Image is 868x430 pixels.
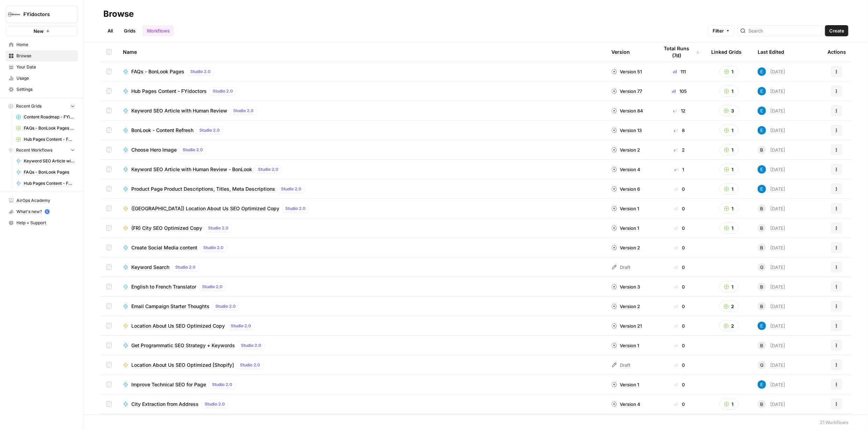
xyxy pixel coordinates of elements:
[760,283,764,290] span: B
[720,223,738,234] button: 1
[758,322,785,330] div: [DATE]
[611,127,642,134] div: Version 13
[659,283,700,290] div: 0
[611,303,640,310] div: Version 2
[659,322,700,329] div: 0
[123,185,600,193] a: Product Page Product Descriptions, Titles, Meta DescriptionsStudio 2.0
[713,27,724,34] span: Filter
[720,183,738,195] button: 1
[758,107,766,115] img: lntvtk5df957tx83savlbk37mrre
[6,84,78,95] a: Settings
[131,88,207,95] span: Hub Pages Content - FYidoctors
[20,41,26,46] img: tab_domain_overview_orange.svg
[131,205,279,212] span: ([GEOGRAPHIC_DATA]) Location About Us SEO Optimized Copy
[758,165,766,174] img: lntvtk5df957tx83savlbk37mrre
[659,127,700,134] div: 8
[760,225,764,232] span: B
[131,107,227,114] span: Keyword SEO Article with Human Review
[123,263,600,271] a: Keyword SearchStudio 2.0
[6,50,78,61] a: Browse
[758,185,785,193] div: [DATE]
[758,165,785,174] div: [DATE]
[6,61,78,73] a: Your Data
[78,41,115,46] div: Keywords by Traffic
[24,125,75,131] span: FAQs - BonLook Pages Grid
[45,209,50,214] a: 5
[131,244,197,251] span: Create Social Media content
[190,68,211,75] span: Studio 2.0
[120,25,140,36] a: Grids
[13,123,78,134] a: FAQs - BonLook Pages Grid
[611,205,639,212] div: Version 1
[131,401,199,408] span: City Extraction from Address
[123,322,600,330] a: Location About Us SEO Optimized CopyStudio 2.0
[659,68,700,75] div: 111
[659,107,700,114] div: 12
[131,264,169,271] span: Keyword Search
[758,185,766,193] img: lntvtk5df957tx83savlbk37mrre
[659,381,700,388] div: 0
[131,362,234,369] span: Location About Us SEO Optimized [Shopify]
[11,11,17,17] img: logo_orange.svg
[208,225,228,231] span: Studio 2.0
[13,134,78,145] a: Hub Pages Content - FYidoctors Grid
[24,180,75,187] span: Hub Pages Content - FYidoctors
[123,361,600,369] a: Location About Us SEO Optimized [Shopify]Studio 2.0
[720,399,738,410] button: 1
[213,88,233,94] span: Studio 2.0
[760,205,764,212] span: B
[820,419,848,426] div: 21 Workflows
[758,361,785,369] div: [DATE]
[758,87,766,95] img: lntvtk5df957tx83savlbk37mrre
[611,244,640,251] div: Version 2
[708,25,735,36] button: Filter
[20,11,34,17] div: v 4.0.25
[6,206,78,217] button: What's new? 5
[16,53,75,59] span: Browse
[758,380,766,389] img: lntvtk5df957tx83savlbk37mrre
[720,203,738,214] button: 1
[16,86,75,93] span: Settings
[233,108,253,114] span: Studio 2.0
[131,127,193,134] span: BonLook - Content Refresh
[131,381,206,388] span: Improve Technical SEO for Page
[720,66,738,77] button: 1
[123,341,600,350] a: Get Programmatic SEO Strategy + KeywordsStudio 2.0
[6,101,78,111] button: Recent Grids
[16,147,52,153] span: Recent Workflows
[611,264,630,271] div: Draft
[760,303,764,310] span: B
[719,301,739,312] button: 2
[659,264,700,271] div: 0
[215,303,236,309] span: Studio 2.0
[8,8,21,21] img: FYidoctors Logo
[123,146,600,154] a: Choose Hero ImageStudio 2.0
[758,126,785,134] div: [DATE]
[758,42,784,61] div: Last Edited
[258,166,278,173] span: Studio 2.0
[659,401,700,408] div: 0
[123,204,600,213] a: ([GEOGRAPHIC_DATA]) Location About Us SEO Optimized CopyStudio 2.0
[720,164,738,175] button: 1
[6,6,78,23] button: Workspace: FYidoctors
[28,41,62,46] div: Domain Overview
[825,25,848,36] button: Create
[659,225,700,232] div: 0
[13,111,78,123] a: Content Roadmap - FYidoctors
[758,341,785,350] div: [DATE]
[758,204,785,213] div: [DATE]
[34,28,44,35] span: New
[719,105,739,116] button: 3
[611,322,642,329] div: Version 21
[23,11,66,18] span: FYidoctors
[748,27,819,34] input: Search
[659,362,700,369] div: 0
[13,155,78,167] a: Keyword SEO Article with Human Review
[659,185,700,192] div: 0
[611,68,642,75] div: Version 51
[123,87,600,95] a: Hub Pages Content - FYidoctorsStudio 2.0
[611,88,642,95] div: Version 77
[24,169,75,175] span: FAQs - BonLook Pages
[758,380,785,389] div: [DATE]
[611,146,640,153] div: Version 2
